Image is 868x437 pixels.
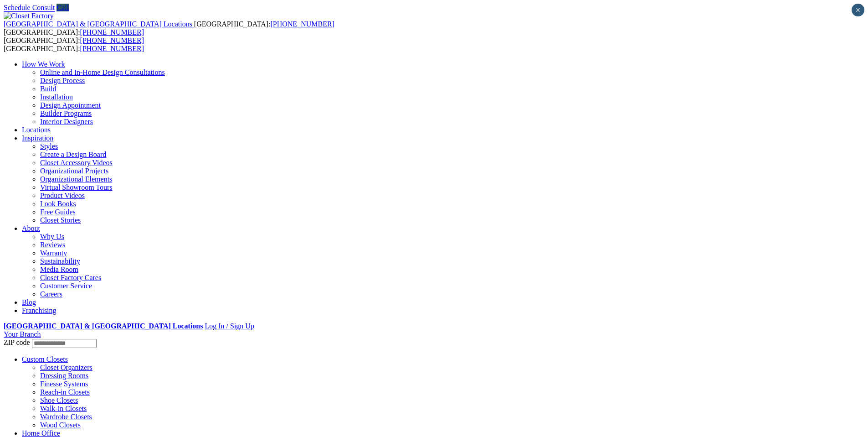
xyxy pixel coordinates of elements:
[40,208,76,216] a: Free Guides
[80,45,144,52] a: [PHONE_NUMBER]
[40,233,64,240] a: Why Us
[4,20,194,28] a: [GEOGRAPHIC_DATA] & [GEOGRAPHIC_DATA] Locations
[40,159,113,166] a: Closet Accessory Videos
[40,274,101,281] a: Closet Factory Cares
[40,364,92,371] a: Closet Organizers
[4,20,334,36] span: [GEOGRAPHIC_DATA]: [GEOGRAPHIC_DATA]:
[4,338,30,346] span: ZIP code
[40,142,58,150] a: Styles
[22,298,36,306] a: Blog
[22,126,51,134] a: Locations
[40,421,81,429] a: Wood Closets
[40,85,56,93] a: Build
[4,322,203,330] a: [GEOGRAPHIC_DATA] & [GEOGRAPHIC_DATA] Locations
[40,200,76,208] a: Look Books
[22,134,53,142] a: Inspiration
[40,167,108,175] a: Organizational Projects
[40,405,87,412] a: Walk-in Closets
[40,380,88,388] a: Finesse Systems
[4,12,54,20] img: Closet Factory
[22,307,56,314] a: Franchising
[40,118,93,125] a: Interior Designers
[40,388,90,396] a: Reach-in Closets
[205,322,254,330] a: Log In / Sign Up
[40,183,113,191] a: Virtual Showroom Tours
[40,396,78,404] a: Shoe Closets
[4,36,144,52] span: [GEOGRAPHIC_DATA]: [GEOGRAPHIC_DATA]:
[40,249,67,257] a: Warranty
[40,109,92,117] a: Builder Programs
[22,355,68,363] a: Custom Closets
[4,4,55,11] a: Schedule Consult
[40,93,73,101] a: Installation
[40,175,112,183] a: Organizational Elements
[22,429,60,437] a: Home Office
[270,20,334,28] a: [PHONE_NUMBER]
[40,290,62,298] a: Careers
[32,339,97,348] input: Enter your Zip code
[4,330,41,338] a: Your Branch
[40,265,78,273] a: Media Room
[40,68,165,76] a: Online and In-Home Design Consultations
[40,151,106,158] a: Create a Design Board
[80,28,144,36] a: [PHONE_NUMBER]
[40,372,88,380] a: Dressing Rooms
[852,4,864,16] button: Close
[40,413,92,421] a: Wardrobe Closets
[22,224,40,232] a: About
[40,192,85,199] a: Product Videos
[80,36,144,44] a: [PHONE_NUMBER]
[40,216,81,224] a: Closet Stories
[56,4,69,11] a: Call
[4,20,192,28] span: [GEOGRAPHIC_DATA] & [GEOGRAPHIC_DATA] Locations
[40,282,92,290] a: Customer Service
[22,60,65,68] a: How We Work
[40,241,65,249] a: Reviews
[40,101,101,109] a: Design Appointment
[40,77,85,84] a: Design Process
[40,257,80,265] a: Sustainability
